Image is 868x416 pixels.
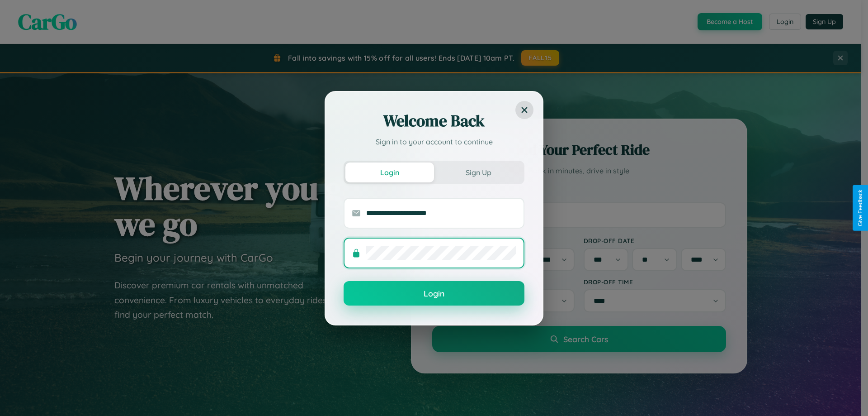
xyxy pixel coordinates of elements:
div: Give Feedback [857,190,863,226]
button: Sign Up [434,163,523,182]
p: Sign in to your account to continue [344,136,524,147]
button: Login [345,163,434,182]
button: Login [344,281,524,306]
h2: Welcome Back [344,110,524,132]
